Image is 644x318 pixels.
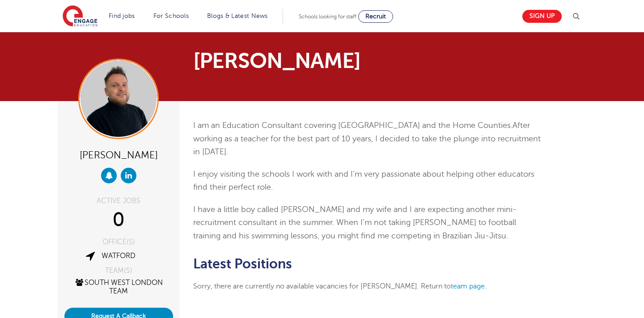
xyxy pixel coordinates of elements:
[74,279,163,295] a: South West London Team
[193,50,406,72] h1: [PERSON_NAME]
[193,170,534,192] span: I enjoy visiting the schools I work with and I’m very passionate about helping other educators fi...
[451,282,485,290] a: team page
[64,197,173,204] div: ACTIVE JOBS
[193,121,513,130] span: I am an Education Consultant covering [GEOGRAPHIC_DATA] and the Home Counties.
[193,121,541,156] span: After working as a teacher for the best part of 10 years, I decided to take the plunge into recru...
[207,13,268,19] a: Blogs & Latest News
[193,280,542,292] p: Sorry, there are currently no available vacancies for [PERSON_NAME]. Return to .
[522,10,562,23] a: Sign up
[358,10,393,23] a: Recruit
[193,256,542,271] h2: Latest Positions
[64,267,173,274] div: TEAM(S)
[365,13,386,20] span: Recruit
[193,205,517,240] span: I have a little boy called [PERSON_NAME] and my wife and I are expecting another mini-recruitment...
[299,13,356,20] span: Schools looking for staff
[63,5,97,28] img: Engage Education
[64,209,173,231] div: 0
[153,13,189,19] a: For Schools
[109,13,135,19] a: Find jobs
[64,238,173,246] div: OFFICE(S)
[64,146,173,163] div: [PERSON_NAME]
[102,252,136,260] a: Watford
